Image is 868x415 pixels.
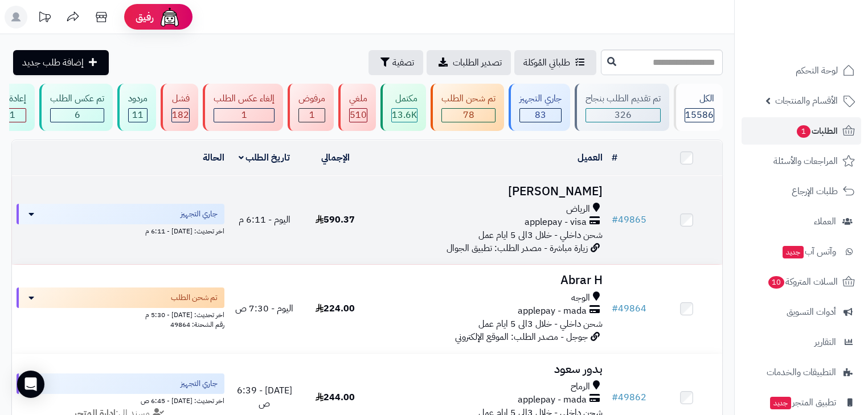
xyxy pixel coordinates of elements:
span: 326 [615,108,632,122]
span: جاري التجهيز [181,208,218,220]
div: 13636 [392,109,417,122]
span: التطبيقات والخدمات [767,364,836,380]
a: تم تقديم الطلب بنجاح 326 [572,84,672,131]
a: #49862 [612,391,646,404]
span: 510 [350,108,367,122]
button: تصفية [369,50,423,75]
span: # [612,213,618,227]
div: 78 [442,109,495,122]
span: 83 [535,108,546,122]
span: إضافة طلب جديد [22,56,84,69]
span: 11 [132,108,144,122]
span: 6 [75,108,80,122]
span: 224.00 [316,302,355,315]
span: الرماح [571,380,590,393]
div: إلغاء عكس الطلب [214,92,275,105]
span: applepay - mada [518,305,587,318]
a: التطبيقات والخدمات [742,359,861,386]
span: 78 [463,108,474,122]
span: جديد [770,397,791,409]
a: الإجمالي [321,151,350,165]
span: شحن داخلي - خلال 3الى 5 ايام عمل [478,228,603,242]
span: تم شحن الطلب [171,292,218,303]
div: جاري التجهيز [519,92,562,105]
div: تم تقديم الطلب بنجاح [586,92,661,105]
span: تصدير الطلبات [453,56,502,69]
a: ملغي 510 [336,84,378,131]
div: 11 [129,109,147,122]
a: #49864 [612,302,646,315]
a: إضافة طلب جديد [13,50,109,75]
span: جوجل - مصدر الطلب: الموقع الإلكتروني [455,330,588,344]
span: اليوم - 6:11 م [239,213,290,227]
span: الطلبات [796,123,838,139]
div: 83 [520,109,561,122]
div: اخر تحديث: [DATE] - 6:45 ص [17,394,224,406]
a: العميل [578,151,603,165]
a: #49865 [612,213,646,227]
a: مردود 11 [115,84,158,131]
div: 326 [586,109,660,122]
div: ملغي [349,92,367,105]
div: اخر تحديث: [DATE] - 5:30 م [17,308,224,320]
span: 1 [309,108,315,122]
div: 510 [350,109,367,122]
a: تم عكس الطلب 6 [37,84,115,131]
span: طلبات الإرجاع [792,183,838,199]
div: 1 [299,109,325,122]
div: مردود [128,92,148,105]
span: 1 [797,125,810,138]
span: تطبيق المتجر [769,395,836,410]
a: العملاء [742,208,861,235]
span: التقارير [814,334,836,350]
div: Open Intercom Messenger [17,371,44,398]
a: الطلبات1 [742,117,861,145]
span: رقم الشحنة: 49864 [170,319,224,330]
span: جاري التجهيز [181,378,218,389]
h3: Abrar H [375,274,603,287]
a: الكل15586 [672,84,725,131]
span: الأقسام والمنتجات [775,93,838,109]
span: جديد [783,246,804,258]
span: applepay - visa [525,216,587,229]
span: 182 [172,108,189,122]
div: تم شحن الطلب [441,92,496,105]
a: طلبات الإرجاع [742,178,861,205]
span: اليوم - 7:30 ص [235,302,293,315]
img: logo-2.png [791,32,857,56]
div: مكتمل [391,92,417,105]
span: وآتس آب [781,244,836,260]
div: 1 [214,109,274,122]
span: أدوات التسويق [787,304,836,320]
span: 1 [241,108,247,122]
a: تاريخ الطلب [239,151,290,165]
img: ai-face.png [158,6,181,28]
a: تحديثات المنصة [30,6,59,31]
div: 182 [172,109,189,122]
span: شحن داخلي - خلال 3الى 5 ايام عمل [478,317,603,331]
a: السلات المتروكة10 [742,268,861,295]
span: 15586 [685,108,714,122]
div: فشل [171,92,190,105]
div: 6 [51,109,104,122]
div: الكل [685,92,714,105]
span: لوحة التحكم [796,63,838,79]
span: # [612,391,618,404]
a: فشل 182 [158,84,200,131]
span: الرياض [566,203,590,216]
a: تصدير الطلبات [427,50,511,75]
span: 13.6K [392,108,417,122]
a: مكتمل 13.6K [378,84,428,131]
a: مرفوض 1 [285,84,336,131]
span: طلباتي المُوكلة [523,56,570,69]
span: 10 [768,276,784,289]
span: تصفية [392,56,414,69]
a: طلباتي المُوكلة [514,50,596,75]
a: تم شحن الطلب 78 [428,84,506,131]
a: إلغاء عكس الطلب 1 [200,84,285,131]
span: المراجعات والأسئلة [773,153,838,169]
h3: [PERSON_NAME] [375,185,603,198]
span: [DATE] - 6:39 ص [237,384,292,410]
a: لوحة التحكم [742,57,861,84]
div: اخر تحديث: [DATE] - 6:11 م [17,224,224,236]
